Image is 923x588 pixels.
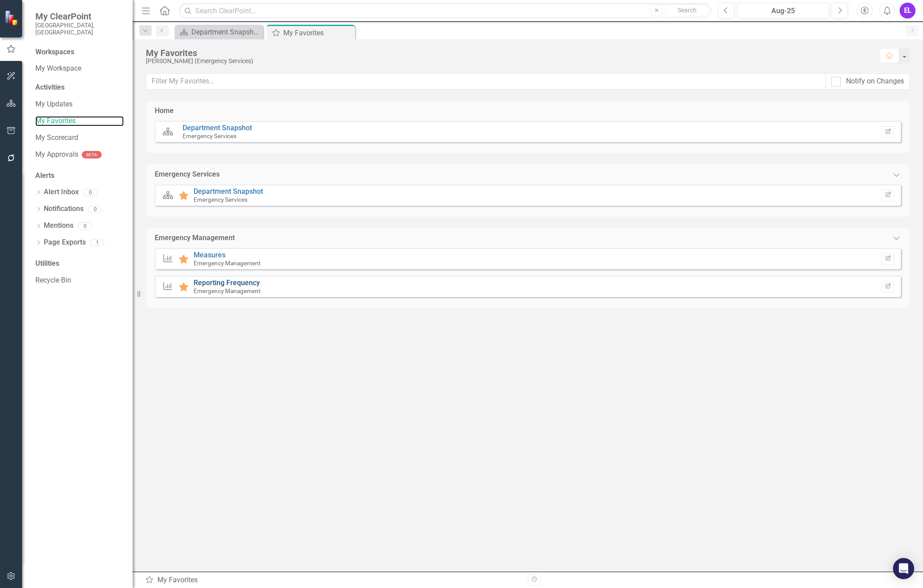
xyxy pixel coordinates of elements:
a: My Scorecard [35,133,124,143]
small: Emergency Services [194,196,248,203]
small: Emergency Management [194,287,260,294]
a: Department Snapshot [183,124,252,132]
div: BETA [82,151,102,158]
a: My Approvals [35,150,78,160]
img: ClearPoint Strategy [4,9,20,26]
div: Open Intercom Messenger [893,558,914,579]
button: Aug-25 [737,3,829,19]
small: Emergency Services [183,132,236,139]
a: Page Exports [44,237,86,248]
button: Set Home Page [881,126,894,138]
a: Mentions [44,221,73,231]
div: Utilities [35,259,124,269]
button: EL [900,3,915,19]
a: Department Snapshot [194,187,263,196]
div: 0 [88,205,102,213]
div: Department Snapshot [191,26,261,38]
div: Notify on Changes [846,76,904,87]
div: My Favorites [146,48,871,58]
small: Emergency Management [194,260,260,267]
div: [PERSON_NAME] (Emergency Services) [146,58,871,64]
a: Recycle Bin [35,275,124,286]
div: Emergency Services [155,170,220,180]
input: Filter My Favorites... [146,73,826,90]
a: Notifications [44,204,84,214]
div: 0 [78,222,92,230]
div: Home [155,106,174,116]
div: Workspaces [35,47,74,57]
a: Measures [194,251,225,259]
div: My Favorites [145,575,521,585]
a: Department Snapshot [177,26,261,38]
small: [GEOGRAPHIC_DATA], [GEOGRAPHIC_DATA] [35,22,124,36]
div: Aug-25 [740,6,826,16]
div: My Favorites [283,27,353,38]
a: Reporting Frequency [194,279,260,287]
a: My Workspace [35,64,124,74]
div: Emergency Management [155,233,235,243]
span: Search [678,7,697,14]
input: Search ClearPoint... [179,3,711,19]
a: My Favorites [35,116,124,126]
button: Search [665,4,709,17]
div: Activities [35,83,124,93]
div: 1 [90,239,104,246]
span: My ClearPoint [35,11,124,22]
a: Alert Inbox [44,187,79,197]
div: Alerts [35,171,124,181]
div: 0 [83,188,97,196]
a: My Updates [35,99,124,109]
